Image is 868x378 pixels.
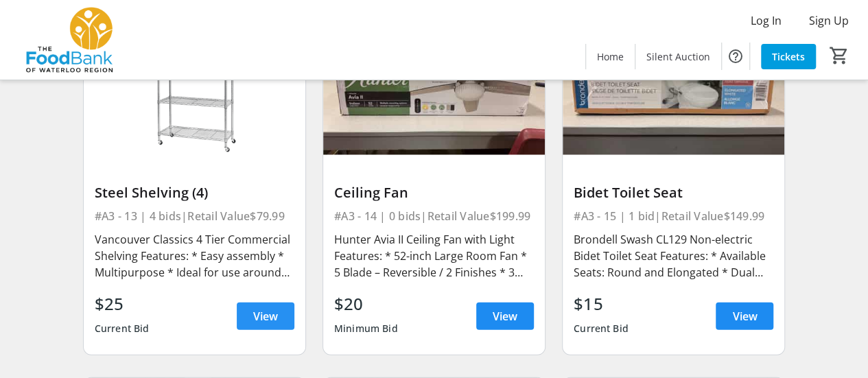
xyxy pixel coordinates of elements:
div: Steel Shelving (4) [95,185,294,201]
div: #A3 - 14 | 0 bids | Retail Value $199.99 [334,206,534,226]
div: $15 [574,292,629,316]
div: Current Bid [574,316,629,341]
div: Vancouver Classics 4 Tier Commercial Shelving Features: * Easy assembly * Multipurpose * Ideal fo... [95,231,294,281]
span: View [732,308,757,324]
a: View [476,303,534,330]
img: Steel Shelving (4) [84,31,305,156]
div: $20 [334,292,398,316]
button: Log In [740,10,793,32]
img: Ceiling Fan [323,31,545,156]
img: Bidet Toilet Seat [563,31,784,156]
div: #A3 - 15 | 1 bid | Retail Value $149.99 [574,206,773,226]
span: Home [597,49,624,64]
span: Log In [751,12,782,29]
a: Home [586,44,635,69]
a: View [716,303,773,330]
a: Tickets [761,44,816,69]
a: Silent Auction [635,44,721,69]
span: Tickets [772,49,805,64]
span: Silent Auction [646,49,710,64]
div: Minimum Bid [334,316,398,341]
a: View [237,303,294,330]
span: View [253,308,278,324]
div: Ceiling Fan [334,185,534,201]
img: The Food Bank of Waterloo Region's Logo [8,5,130,74]
span: View [493,308,517,324]
div: $25 [95,292,150,316]
div: Current Bid [95,316,150,341]
span: Sign Up [809,12,849,29]
div: Bidet Toilet Seat [574,185,773,201]
div: Brondell Swash CL129 Non-electric Bidet Toilet Seat Features: * Available Seats: Round and Elonga... [574,231,773,281]
button: Cart [827,43,852,68]
div: Hunter Avia II Ceiling Fan with Light Features: * 52-inch Large Room Fan * 5 Blade – Reversible /... [334,231,534,281]
button: Sign Up [798,10,860,32]
div: #A3 - 13 | 4 bids | Retail Value $79.99 [95,206,294,226]
button: Help [722,43,749,70]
